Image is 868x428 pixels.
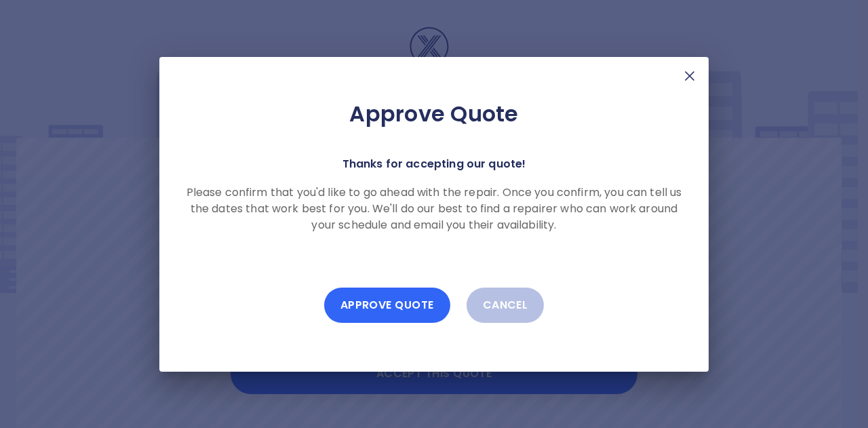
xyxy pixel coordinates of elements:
img: X Mark [682,68,698,84]
p: Thanks for accepting our quote! [342,155,526,174]
p: Please confirm that you'd like to go ahead with the repair. Once you confirm, you can tell us the... [181,184,687,233]
button: Approve Quote [324,288,450,323]
h2: Approve Quote [181,100,687,128]
button: Cancel [467,288,545,323]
